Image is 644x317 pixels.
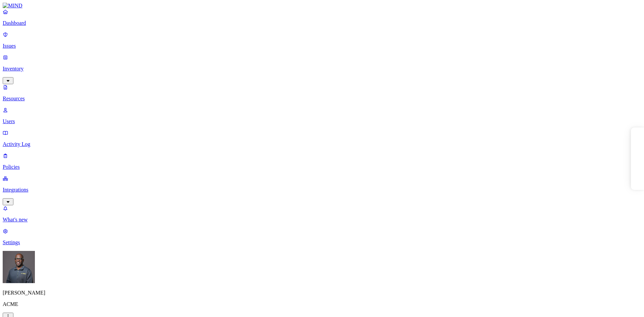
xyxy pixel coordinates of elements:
[3,54,641,83] a: Inventory
[3,164,641,170] p: Policies
[3,240,641,246] p: Settings
[3,228,641,246] a: Settings
[3,217,641,223] p: What's new
[3,153,641,170] a: Policies
[3,66,641,72] p: Inventory
[3,187,641,193] p: Integrations
[3,43,641,49] p: Issues
[3,130,641,147] a: Activity Log
[3,205,641,223] a: What's new
[3,3,22,9] img: MIND
[3,251,35,283] img: Gregory Thomas
[3,20,641,26] p: Dashboard
[3,9,641,26] a: Dashboard
[3,84,641,102] a: Resources
[3,107,641,124] a: Users
[3,96,641,102] p: Resources
[3,290,641,296] p: [PERSON_NAME]
[3,301,641,307] p: ACME
[3,141,641,147] p: Activity Log
[3,3,641,9] a: MIND
[3,118,641,124] p: Users
[3,175,641,204] a: Integrations
[3,32,641,49] a: Issues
